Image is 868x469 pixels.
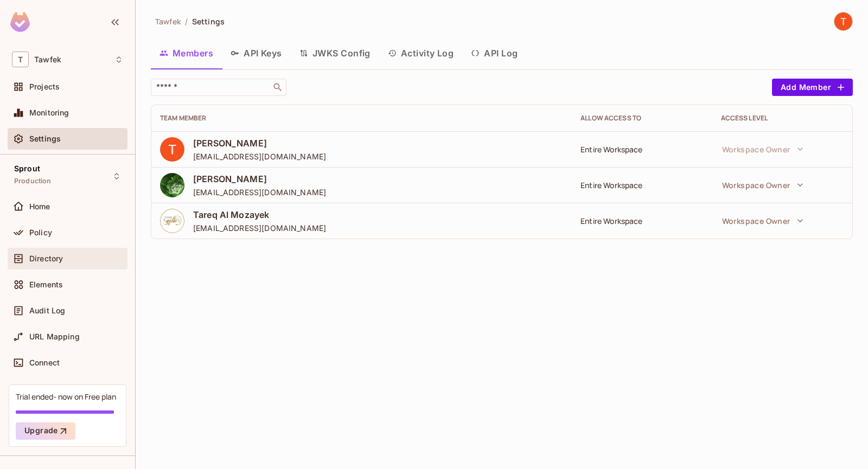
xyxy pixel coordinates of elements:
[379,40,463,67] button: Activity Log
[222,40,291,67] button: API Keys
[834,12,852,30] img: Tawfek Daghistani
[160,114,563,123] div: Team Member
[14,164,40,173] span: Sprout
[10,12,30,32] img: SReyMgAAAABJRU5ErkJggg==
[580,114,703,123] div: Allow Access to
[717,138,809,160] button: Workspace Owner
[580,216,703,226] div: Entire Workspace
[193,151,326,162] span: [EMAIL_ADDRESS][DOMAIN_NAME]
[291,40,379,67] button: JWKS Config
[29,306,65,315] span: Audit Log
[193,173,326,185] span: [PERSON_NAME]
[34,55,61,64] span: Workspace: Tawfek
[151,40,222,67] button: Members
[772,79,853,96] button: Add Member
[29,82,60,91] span: Projects
[29,202,50,211] span: Home
[185,16,188,27] li: /
[16,422,75,440] button: Upgrade
[160,173,184,197] img: ACg8ocK4QKzDQqr7J9VNxPY25nGnP1pnwPqKa-20kjpYe-1oyRVQE0rT=s96-c
[29,332,80,341] span: URL Mapping
[29,228,52,237] span: Policy
[717,174,809,196] button: Workspace Owner
[160,137,184,162] img: ACg8ocLDocx8KH3V34IrO2utXPzA4-KYIhv7ocMyKPKeFXAqw0QN0fc=s96-c
[29,254,63,263] span: Directory
[193,209,326,221] span: Tareq Al Mozayek
[580,144,703,155] div: Entire Workspace
[193,187,326,197] span: [EMAIL_ADDRESS][DOMAIN_NAME]
[160,209,184,233] img: ACg8ocKmBHiN91f5-uPPNx7PbWch39JtiHp3tpmG8W9hLju5WI06gIo4=s96-c
[192,16,225,27] span: Settings
[721,114,844,123] div: Access Level
[29,358,60,367] span: Connect
[193,137,326,149] span: [PERSON_NAME]
[12,52,29,67] span: T
[16,391,116,402] div: Trial ended- now on Free plan
[14,177,52,185] span: Production
[717,210,809,232] button: Workspace Owner
[29,134,61,143] span: Settings
[580,180,703,190] div: Entire Workspace
[462,40,526,67] button: API Log
[193,223,326,233] span: [EMAIL_ADDRESS][DOMAIN_NAME]
[155,16,181,27] span: Tawfek
[29,108,69,117] span: Monitoring
[29,280,63,289] span: Elements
